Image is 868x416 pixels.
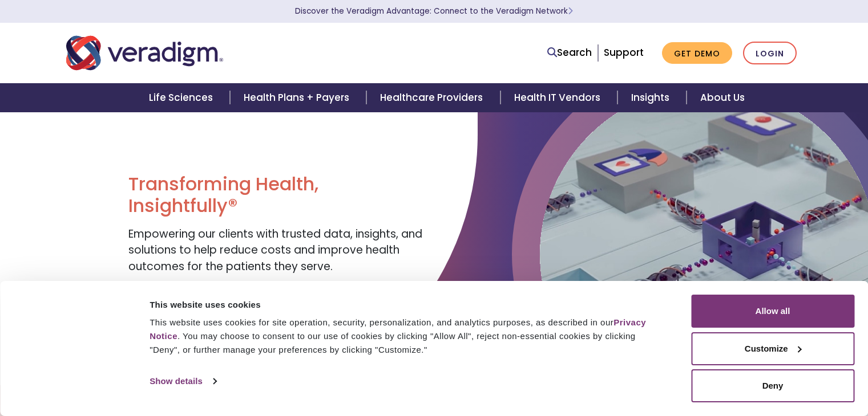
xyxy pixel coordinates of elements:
[295,6,573,17] a: Discover the Veradigm Advantage: Connect to the Veradigm NetworkLearn More
[366,83,500,112] a: Healthcare Providers
[547,45,592,60] a: Search
[150,316,665,357] div: This website uses cookies for site operation, security, personalization, and analytics purposes, ...
[135,83,230,112] a: Life Sciences
[128,173,425,217] h1: Transforming Health, Insightfully®
[150,373,216,390] a: Show details
[691,332,854,365] button: Customize
[662,42,732,64] a: Get Demo
[691,295,854,328] button: Allow all
[743,42,797,65] a: Login
[500,83,617,112] a: Health IT Vendors
[66,34,223,72] img: Veradigm logo
[691,369,854,402] button: Deny
[128,226,422,274] span: Empowering our clients with trusted data, insights, and solutions to help reduce costs and improv...
[617,83,687,112] a: Insights
[230,83,366,112] a: Health Plans + Payers
[568,6,573,17] span: Learn More
[687,83,758,112] a: About Us
[150,298,665,312] div: This website uses cookies
[604,46,644,59] a: Support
